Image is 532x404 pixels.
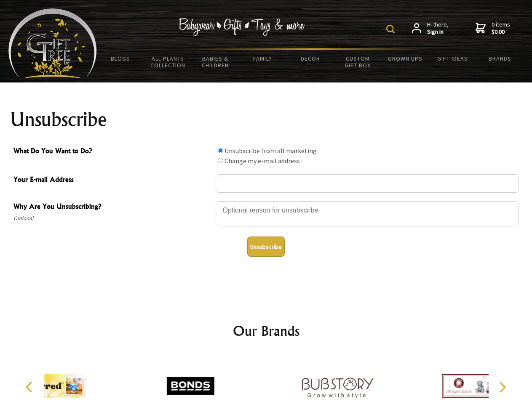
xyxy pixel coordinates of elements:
label: Unsubscribe from all marketing [225,146,317,155]
a: BLOGS [97,50,144,67]
a: Babies & Children [192,50,239,74]
a: Decor [286,50,334,67]
button: Previous [21,378,40,396]
a: Grown Ups [381,50,429,67]
span: What Do You Want to Do? [13,146,211,158]
span: Hi there, [427,21,449,36]
img: product search [386,25,395,33]
input: What Do You Want to Do? [218,148,223,153]
a: Family [239,50,287,67]
input: Your E-mail Address [216,174,519,193]
a: Hi there,Sign in [412,21,449,36]
img: Babyware - Gifts - Toys and more... [8,8,97,78]
button: Unsubscribe [247,237,285,257]
input: What Do You Want to Do? [218,158,223,163]
span: Your E-mail Address [13,174,211,186]
a: Custom Gift Box [334,50,382,74]
strong: Sign in [427,28,449,36]
span: Optional [13,213,211,223]
span: Why Are You Unsubscribing? [13,201,211,213]
a: Gift Ideas [429,50,476,67]
strong: $0.00 [492,28,510,36]
a: All Plants Collection [144,50,192,74]
h2: Our Brands [17,321,516,341]
img: Babywear - Gifts - Toys & more [179,18,305,36]
a: 0 items$0.00 [476,21,510,36]
span: 0 items [492,21,510,36]
textarea: Why Are You Unsubscribing? [216,201,519,226]
a: Brands [476,50,524,67]
label: Change my e-mail address [225,157,300,165]
h1: Unsubscribe [10,109,522,130]
button: Next [493,378,511,396]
